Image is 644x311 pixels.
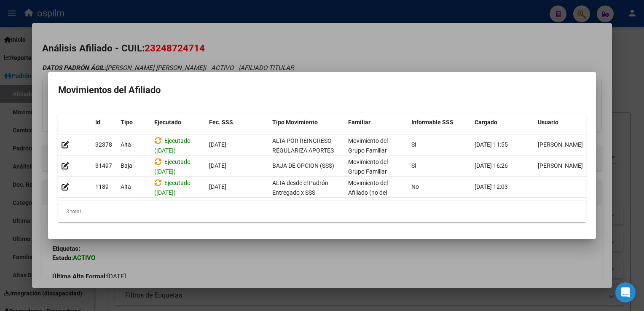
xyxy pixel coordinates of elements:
span: [DATE] 16:26 [475,162,508,169]
div: 3 total [58,201,586,222]
span: BAJA DE OPCION (SSS) [272,162,334,169]
h2: Movimientos del Afiliado [58,82,586,98]
datatable-header-cell: Tipo [117,113,151,131]
span: Cargado [475,119,497,126]
span: Movimiento del Grupo Familiar [348,158,388,175]
datatable-header-cell: Familiar [345,113,408,131]
span: ALTA POR REINGRESO REGULARIZA APORTES (AFIP) [272,137,334,164]
datatable-header-cell: Ejecutado [151,113,206,131]
div: Open Intercom Messenger [615,282,636,303]
span: ALTA desde el Padrón Entregado x SSS [272,180,328,196]
datatable-header-cell: Cargado [471,113,534,131]
span: [DATE] 12:03 [475,183,508,190]
span: Ejecutado ([DATE]) [154,137,191,154]
span: [DATE] [209,162,226,169]
span: Ejecutado ([DATE]) [154,180,191,196]
span: 32378 [95,141,112,148]
span: Ejecutado ([DATE]) [154,158,191,175]
span: No [411,183,419,190]
span: Alta [121,183,131,190]
span: Usuario [538,119,558,126]
span: Familiar [348,119,370,126]
span: Tipo Movimiento [272,119,318,126]
datatable-header-cell: Tipo Movimiento [269,113,345,131]
span: [PERSON_NAME] [538,141,583,148]
datatable-header-cell: Informable SSS [408,113,471,131]
datatable-header-cell: Usuario [534,113,598,131]
span: Tipo [121,119,133,126]
span: Ejecutado [154,119,181,126]
span: Si [411,141,416,148]
span: [DATE] 11:55 [475,141,508,148]
datatable-header-cell: Id [92,113,117,131]
span: Movimiento del Afiliado (no del grupo) [348,180,388,206]
span: Alta [121,141,131,148]
span: [PERSON_NAME] [538,162,583,169]
span: Movimiento del Grupo Familiar [348,137,388,154]
span: Informable SSS [411,119,453,126]
span: 1189 [95,183,109,190]
span: [DATE] [209,141,226,148]
span: Id [95,119,100,126]
span: Si [411,162,416,169]
span: Fec. SSS [209,119,233,126]
span: [DATE] [209,183,226,190]
span: 31497 [95,162,112,169]
span: Baja [121,162,132,169]
datatable-header-cell: Fec. SSS [206,113,269,131]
